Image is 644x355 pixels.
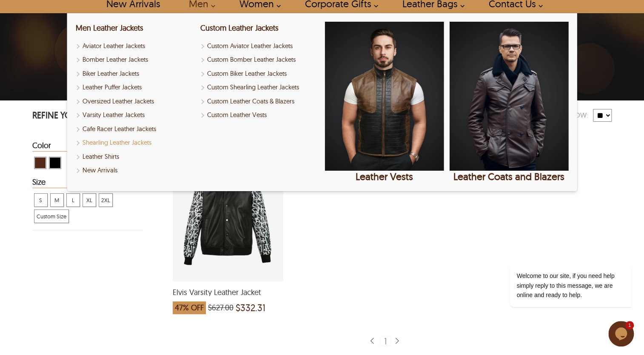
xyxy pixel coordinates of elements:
[393,337,400,345] img: sprite-icon
[49,157,61,169] div: View Black Varsity Leather Jackets
[75,110,194,120] a: Shop Varsity Leather Jackets
[325,22,444,171] img: Leather Vests
[83,194,96,206] span: XL
[75,124,194,134] a: Shop Men Cafe Racer Leather Jackets
[368,337,375,345] img: sprite-icon
[32,109,142,123] p: REFINE YOUR SEARCH
[380,336,391,346] div: 1
[32,178,142,188] div: Heading Filter Varsity Leather Jackets by Size
[75,83,194,92] a: Shop Leather Puffer Jackets
[236,303,265,312] span: $332.31
[99,193,113,207] div: View 2XL Varsity Leather Jackets
[173,276,283,318] a: Elvis Varsity Leather Jacket which was at a price of $627.00, now after discount the price is
[173,301,206,314] span: 47% OFF
[200,97,319,106] a: Shop Custom Leather Coats & Blazers
[32,141,142,152] div: Heading Filter Varsity Leather Jackets by Color
[75,55,194,65] a: Shop Men Bomber Leather Jackets
[200,23,278,33] a: Custom Leather Jackets
[200,41,319,51] a: Custom Aviator Leather Jackets
[83,193,96,207] div: View XL Varsity Leather Jackets
[99,194,112,206] span: 2XL
[34,193,48,207] div: View S Varsity Leather Jackets
[482,187,635,317] iframe: chat widget
[325,22,444,183] a: Leather Vests
[66,193,80,207] div: View L Varsity Leather Jackets
[34,194,47,206] span: S
[608,321,635,346] iframe: chat widget
[449,22,568,171] img: Leather Coats and Blazers
[75,97,194,106] a: Shop Oversized Leather Jackets
[75,166,194,175] a: Shop New Arrivals
[173,288,283,297] span: Elvis Varsity Leather Jacket
[34,210,68,223] span: Custom Size
[51,194,63,206] span: M
[50,193,64,207] div: View M Varsity Leather Jackets
[449,171,568,183] div: Leather Coats and Blazers
[200,55,319,65] a: Shop Custom Bomber Leather Jackets
[200,110,319,120] a: Shop Custom Leather Vests
[200,69,319,79] a: Shop Custom Biker Leather Jackets
[325,171,444,183] div: Leather Vests
[208,303,234,312] span: $627.00
[34,209,69,223] div: View Custom Size Varsity Leather Jackets
[200,83,319,92] a: Shop Custom Shearling Leather Jackets
[75,152,194,162] a: Shop Leather Shirts
[75,69,194,79] a: Shop Men Biker Leather Jackets
[34,157,46,169] div: View Brown ( Brand Color ) Varsity Leather Jackets
[75,138,194,148] a: Shop Men Shearling Leather Jackets
[449,22,568,183] a: Leather Coats and Blazers
[75,41,194,51] a: Shop Men Aviator Leather Jackets
[67,194,80,206] span: L
[75,23,143,33] a: Shop Men Leather Jackets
